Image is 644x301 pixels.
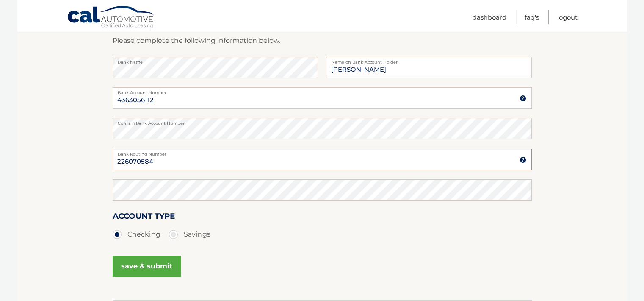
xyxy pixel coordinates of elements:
[113,226,160,243] label: Checking
[113,256,181,277] button: save & submit
[169,226,210,243] label: Savings
[113,87,532,94] label: Bank Account Number
[525,10,539,24] a: FAQ's
[113,87,532,109] input: Bank Account Number
[520,95,526,102] img: tooltip.svg
[113,118,532,125] label: Confirm Bank Account Number
[326,57,531,78] input: Name on Account (Account Holder Name)
[326,57,531,64] label: Name on Bank Account Holder
[67,6,156,30] a: Cal Automotive
[520,156,526,163] img: tooltip.svg
[113,35,532,47] p: Please complete the following information below.
[557,10,578,24] a: Logout
[473,10,506,24] a: Dashboard
[113,149,532,156] label: Bank Routing Number
[113,149,532,170] input: Bank Routing Number
[113,210,175,226] label: Account Type
[113,57,318,64] label: Bank Name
